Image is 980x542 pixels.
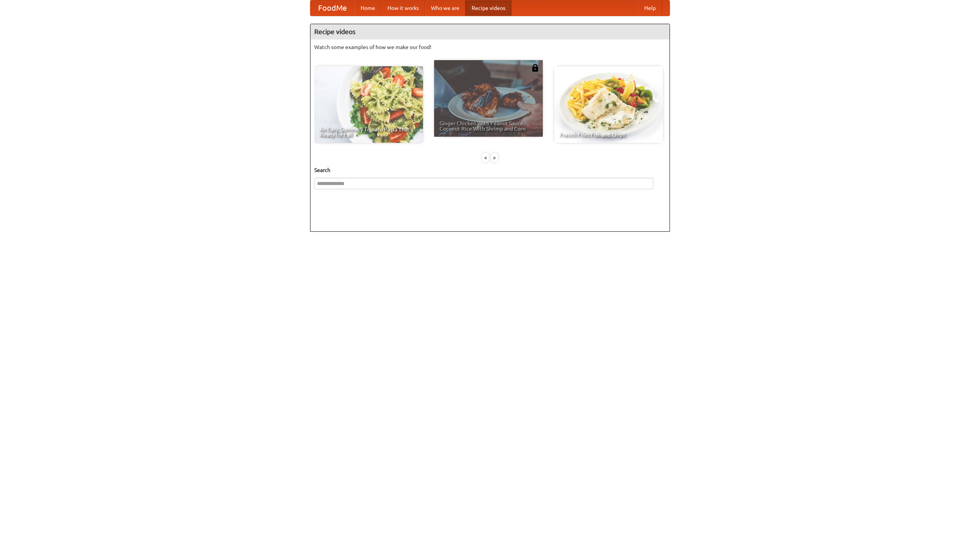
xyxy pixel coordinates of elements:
[354,0,381,16] a: Home
[310,24,670,39] h4: Recipe videos
[482,153,489,162] div: «
[320,127,418,138] span: An Easy, Summery Tomato Pasta That's Ready for Fall
[531,64,539,72] img: 483408.png
[314,66,423,143] a: An Easy, Summery Tomato Pasta That's Ready for Fall
[560,132,658,138] span: French Fries Fish and Chips
[465,0,511,16] a: Recipe videos
[314,166,666,174] h5: Search
[310,0,354,16] a: FoodMe
[314,43,666,51] p: Watch some examples of how we make our food!
[381,0,425,16] a: How it works
[638,0,662,16] a: Help
[491,153,498,162] div: »
[554,66,663,143] a: French Fries Fish and Chips
[425,0,465,16] a: Who we are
